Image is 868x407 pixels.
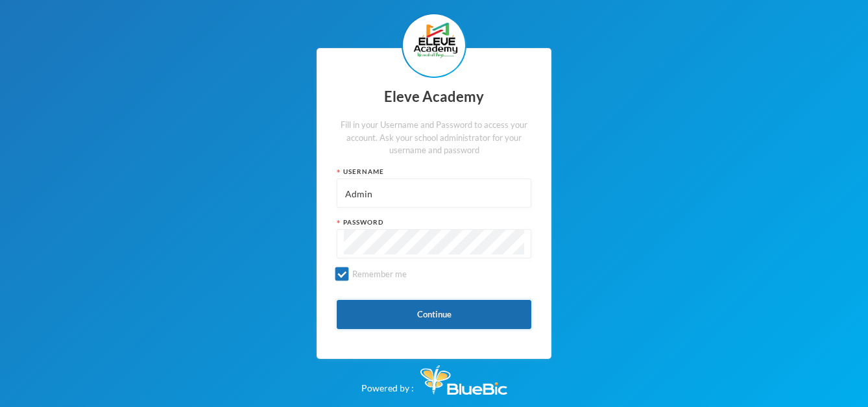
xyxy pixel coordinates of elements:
div: Powered by : [361,359,507,395]
div: Password [337,217,531,227]
img: Bluebic [420,365,507,395]
div: Eleve Academy [337,84,531,110]
span: Remember me [347,269,412,279]
button: Continue [337,300,531,329]
div: Username [337,167,531,177]
div: Fill in your Username and Password to access your account. Ask your school administrator for your... [337,119,531,157]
